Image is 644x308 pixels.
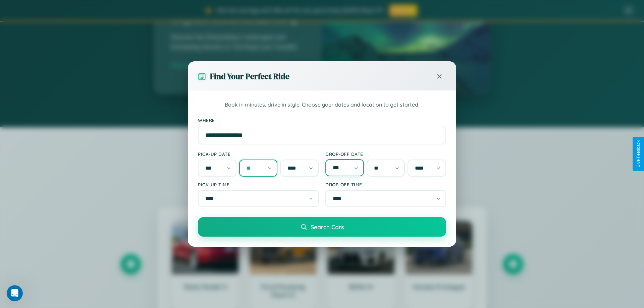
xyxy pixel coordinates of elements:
label: Drop-off Time [325,182,446,187]
h3: Find Your Perfect Ride [210,71,289,82]
label: Drop-off Date [325,151,446,157]
button: Search Cars [198,217,446,237]
span: Search Cars [311,223,344,231]
label: Pick-up Date [198,151,319,157]
label: Pick-up Time [198,182,319,187]
label: Where [198,117,446,123]
p: Book in minutes, drive in style. Choose your dates and location to get started. [198,101,446,109]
